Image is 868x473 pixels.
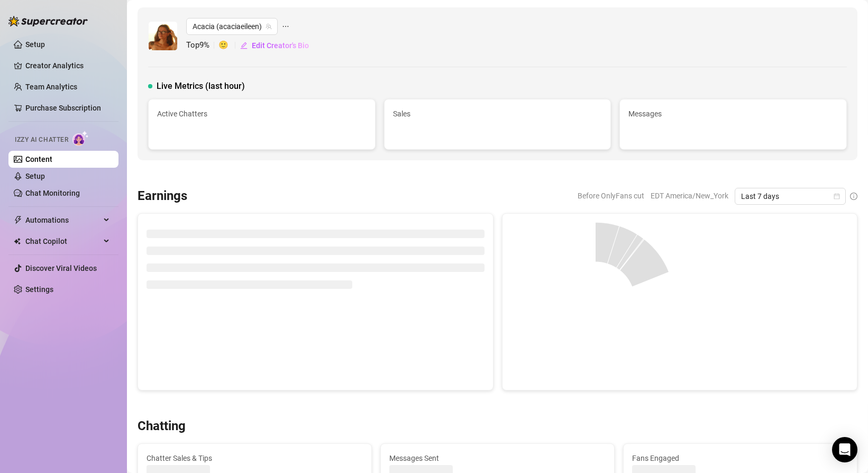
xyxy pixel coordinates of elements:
[25,285,53,294] a: Settings
[193,19,271,34] span: Acacia (acaciaeileen)
[72,131,89,146] img: AI Chatter
[25,83,77,91] a: Team Analytics
[25,189,80,197] a: Chat Monitoring
[266,23,272,30] span: team
[147,452,363,464] span: Chatter Sales & Tips
[25,155,52,163] a: Content
[157,108,367,120] span: Active Chatters
[15,135,68,145] span: Izzy AI Chatter
[393,108,602,120] span: Sales
[14,216,22,224] span: thunderbolt
[138,418,186,435] h3: Chatting
[138,188,187,205] h3: Earnings
[632,452,848,464] span: Fans Engaged
[741,188,839,204] span: Last 7 days
[14,238,21,245] img: Chat Copilot
[850,193,857,200] span: info-circle
[149,22,177,50] img: Acacia
[25,104,101,112] a: Purchase Subscription
[578,188,644,204] span: Before OnlyFans cut
[25,233,100,250] span: Chat Copilot
[389,452,606,464] span: Messages Sent
[157,80,245,93] span: Live Metrics (last hour)
[8,16,88,26] img: logo-BBDzfeDw.svg
[282,18,289,35] span: ellipsis
[186,39,218,52] span: Top 9 %
[240,37,309,54] button: Edit Creator's Bio
[252,41,309,50] span: Edit Creator's Bio
[240,42,248,49] span: edit
[651,188,728,204] span: EDT America/New_York
[25,57,110,74] a: Creator Analytics
[25,40,45,49] a: Setup
[25,264,97,272] a: Discover Viral Videos
[25,172,45,180] a: Setup
[218,39,240,52] span: 🙂
[25,212,100,229] span: Automations
[628,108,838,120] span: Messages
[832,437,857,462] div: Open Intercom Messenger
[834,193,840,199] span: calendar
